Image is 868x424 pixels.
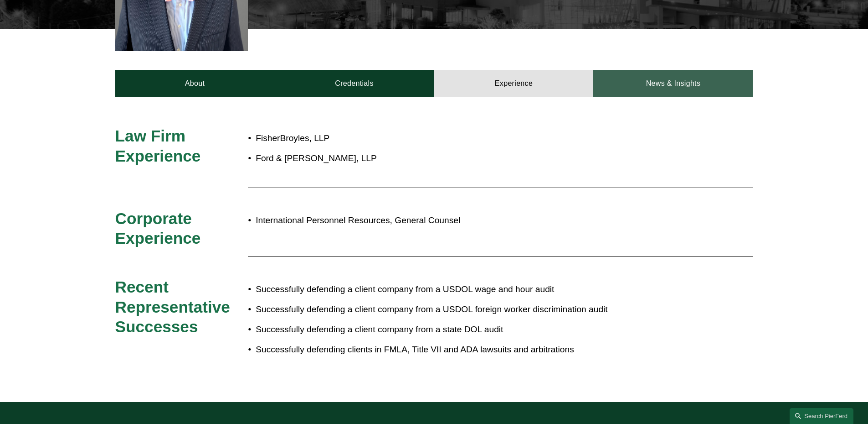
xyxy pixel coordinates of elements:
[256,131,673,147] p: FisherBroyles, LLP
[115,209,201,247] span: Corporate Experience
[256,322,673,338] p: Successfully defending a client company from a state DOL audit
[275,70,434,97] a: Credentials
[256,302,673,318] p: Successfully defending a client company from a USDOL foreign worker discrimination audit
[256,213,673,229] p: International Personnel Resources, General Counsel
[256,282,673,298] p: Successfully defending a client company from a USDOL wage and hour audit
[593,70,753,97] a: News & Insights
[434,70,594,97] a: Experience
[790,408,853,424] a: Search this site
[115,127,201,165] span: Law Firm Experience
[115,70,275,97] a: About
[256,342,673,358] p: Successfully defending clients in FMLA, Title VII and ADA lawsuits and arbitrations
[115,278,235,335] span: Recent Representative Successes
[256,151,673,167] p: Ford & [PERSON_NAME], LLP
